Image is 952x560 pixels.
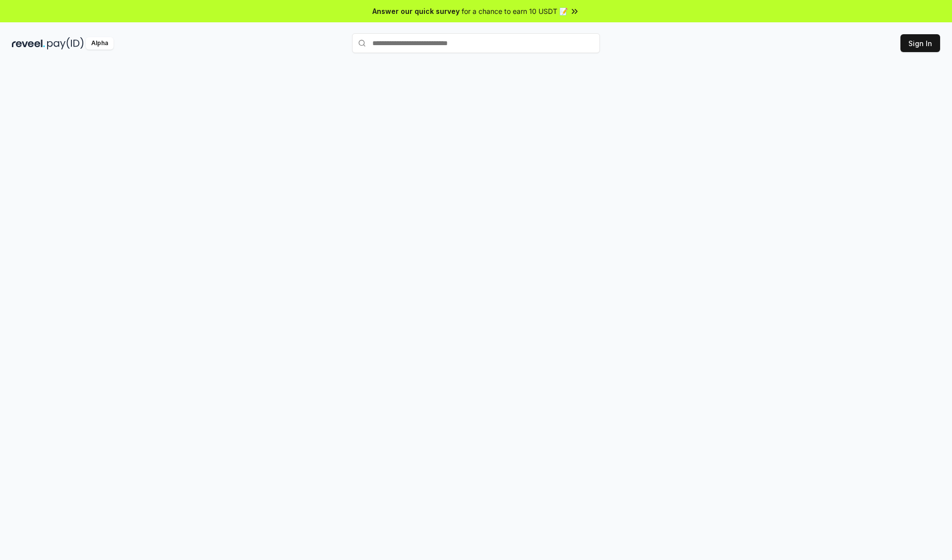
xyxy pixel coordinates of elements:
div: Alpha [86,37,114,50]
img: pay_id [47,37,84,50]
img: reveel_dark [12,37,45,50]
button: Sign In [900,34,940,52]
span: for a chance to earn 10 USDT 📝 [462,6,568,16]
span: Answer our quick survey [372,6,460,16]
